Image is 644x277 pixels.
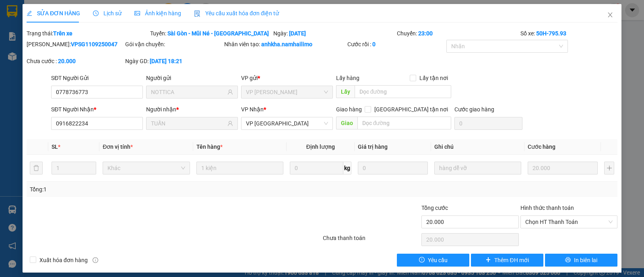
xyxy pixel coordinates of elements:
[30,185,249,194] div: Tổng: 1
[27,10,32,16] span: edit
[454,117,522,130] input: Cước giao hàng
[494,256,528,265] span: Thêm ĐH mới
[241,74,333,82] div: VP gửi
[149,29,273,38] div: Tuyến:
[107,162,185,174] span: Khác
[146,105,238,114] div: Người nhận
[434,162,521,174] input: Ghi Chú
[520,29,618,38] div: Số xe:
[371,105,451,114] span: [GEOGRAPHIC_DATA] tận nơi
[246,117,328,129] span: VP chợ Mũi Né
[397,254,469,267] button: exclamation-circleYêu cầu
[194,10,200,17] img: icon
[607,12,613,18] span: close
[416,74,451,82] span: Lấy tận nơi
[196,144,223,150] span: Tên hàng
[167,30,269,37] b: Sài Gòn - Mũi Né - [GEOGRAPHIC_DATA]
[336,106,362,113] span: Giao hàng
[431,139,524,155] th: Ghi chú
[26,29,149,38] div: Trạng thái:
[194,10,279,16] span: Yêu cầu xuất hóa đơn điện tử
[227,121,233,126] span: user
[196,162,283,174] input: VD: Bàn, Ghế
[471,254,543,267] button: plusThêm ĐH mới
[241,106,264,113] span: VP Nhận
[150,58,182,64] b: [DATE] 18:21
[604,162,614,174] button: plus
[71,41,118,47] b: VPSG1109250047
[428,256,448,265] span: Yêu cầu
[27,57,124,66] div: Chưa cước :
[355,85,452,98] input: Dọc đường
[134,10,181,16] span: Ảnh kiện hàng
[343,162,351,174] span: kg
[93,10,122,16] span: Lịch sử
[103,144,133,150] span: Đơn vị tính
[289,30,306,37] b: [DATE]
[30,162,43,174] button: delete
[372,41,376,47] b: 0
[545,254,617,267] button: printerIn biên lai
[347,40,444,49] div: Cước rồi :
[358,162,428,174] input: 0
[357,117,452,129] input: Dọc đường
[58,58,76,64] b: 20.000
[261,41,312,47] b: anhkha.namhailimo
[125,57,222,66] div: Ngày GD:
[51,74,143,82] div: SĐT Người Gửi
[134,10,140,16] span: picture
[336,75,359,81] span: Lấy hàng
[125,40,222,49] div: Gói vận chuyển:
[536,30,566,37] b: 50H-795.93
[93,10,99,16] span: clock-circle
[396,29,520,38] div: Chuyến:
[27,10,80,16] span: SỬA ĐƠN HÀNG
[419,257,425,263] span: exclamation-circle
[53,30,72,37] b: Trên xe
[565,257,571,263] span: printer
[52,144,58,150] span: SL
[336,117,357,129] span: Giao
[454,106,494,113] label: Cước giao hàng
[421,205,448,211] span: Tổng cước
[306,144,335,150] span: Định lượng
[520,205,574,211] label: Hình thức thanh toán
[227,89,233,95] span: user
[151,119,226,128] input: Tên người nhận
[246,86,328,98] span: VP Phạm Ngũ Lão
[525,216,613,228] span: Chọn HT Thanh Toán
[36,256,91,265] span: Xuất hóa đơn hàng
[322,234,421,248] div: Chưa thanh toán
[151,88,226,96] input: Tên người gửi
[51,105,143,114] div: SĐT Người Nhận
[485,257,491,263] span: plus
[336,85,355,98] span: Lấy
[418,30,433,37] b: 23:00
[27,40,124,49] div: [PERSON_NAME]:
[599,4,621,27] button: Close
[528,162,598,174] input: 0
[93,257,98,263] span: info-circle
[358,144,388,150] span: Giá trị hàng
[574,256,597,265] span: In biên lai
[528,144,555,150] span: Cước hàng
[224,40,346,49] div: Nhân viên tạo:
[272,29,396,38] div: Ngày:
[146,74,238,82] div: Người gửi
